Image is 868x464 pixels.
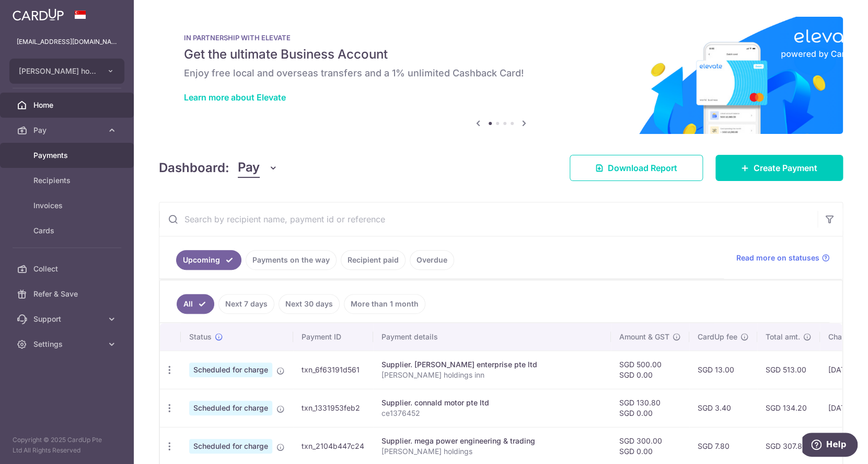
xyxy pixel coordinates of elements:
[381,408,603,418] p: ce1376452
[33,289,102,299] span: Refer & Save
[177,294,214,314] a: All
[293,323,373,350] th: Payment ID
[279,294,340,314] a: Next 30 days
[754,162,817,174] span: Create Payment
[802,433,858,459] iframe: Opens a widget where you can find more information
[33,314,102,324] span: Support
[184,67,818,80] h6: Enjoy free local and overseas transfers and a 1% unlimited Cashback Card!
[176,250,241,270] a: Upcoming
[238,158,260,178] span: Pay
[17,37,117,47] p: [EMAIL_ADDRESS][DOMAIN_NAME]
[766,332,800,342] span: Total amt.
[238,158,278,178] button: Pay
[189,363,272,377] span: Scheduled for charge
[33,150,102,161] span: Payments
[33,225,102,236] span: Cards
[381,446,603,457] p: [PERSON_NAME] holdings
[736,253,819,263] span: Read more on statuses
[33,264,102,274] span: Collect
[689,350,757,389] td: SGD 13.00
[9,59,124,84] button: [PERSON_NAME] holdings inn bike leasing pte ltd
[189,332,212,342] span: Status
[33,200,102,211] span: Invoices
[341,250,406,270] a: Recipient paid
[611,350,689,389] td: SGD 500.00 SGD 0.00
[698,332,737,342] span: CardUp fee
[381,370,603,380] p: [PERSON_NAME] holdings inn
[757,350,820,389] td: SGD 513.00
[293,350,373,389] td: txn_6f63191d561
[570,155,703,181] a: Download Report
[184,92,286,103] a: Learn more about Elevate
[611,389,689,427] td: SGD 130.80 SGD 0.00
[715,155,843,181] a: Create Payment
[381,359,603,370] div: Supplier. [PERSON_NAME] enterprise pte ltd
[189,401,272,415] span: Scheduled for charge
[344,294,425,314] a: More than 1 month
[619,332,669,342] span: Amount & GST
[736,253,830,263] a: Read more on statuses
[19,66,96,76] span: [PERSON_NAME] holdings inn bike leasing pte ltd
[33,125,102,135] span: Pay
[33,339,102,349] span: Settings
[33,100,102,110] span: Home
[757,389,820,427] td: SGD 134.20
[608,162,677,174] span: Download Report
[381,398,603,408] div: Supplier. connald motor pte ltd
[410,250,454,270] a: Overdue
[218,294,274,314] a: Next 7 days
[33,175,102,186] span: Recipients
[159,17,843,134] img: Renovation banner
[184,33,818,42] p: IN PARTNERSHIP WITH ELEVATE
[159,202,817,236] input: Search by recipient name, payment id or reference
[184,46,818,63] h5: Get the ultimate Business Account
[293,389,373,427] td: txn_1331953feb2
[689,389,757,427] td: SGD 3.40
[189,439,272,454] span: Scheduled for charge
[373,323,611,350] th: Payment details
[381,436,603,446] div: Supplier. mega power engineering & trading
[13,8,64,21] img: CardUp
[159,159,229,177] h4: Dashboard:
[246,250,337,270] a: Payments on the way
